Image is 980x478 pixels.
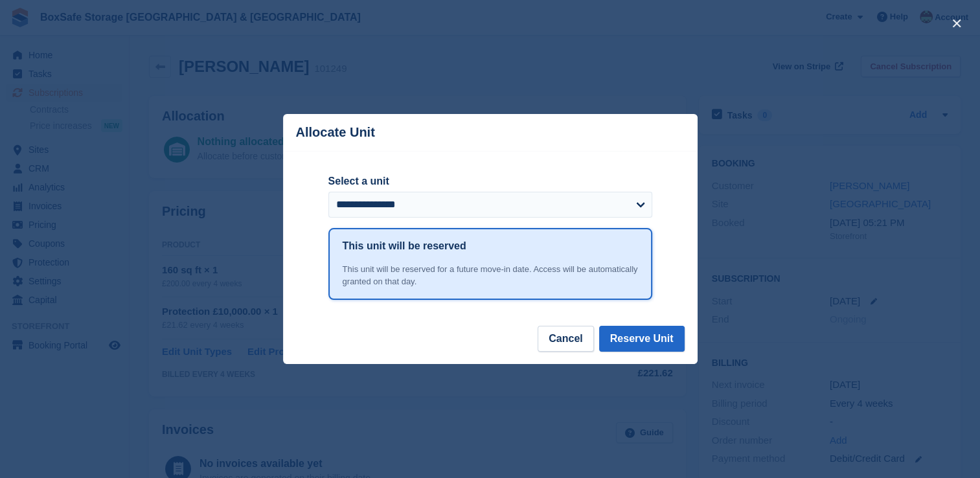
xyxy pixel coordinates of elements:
button: Reserve Unit [599,326,685,352]
button: Cancel [538,326,593,352]
h1: This unit will be reserved [343,238,466,254]
div: This unit will be reserved for a future move-in date. Access will be automatically granted on tha... [343,263,638,288]
label: Select a unit [328,174,652,189]
button: close [946,13,967,34]
p: Allocate Unit [296,125,375,140]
